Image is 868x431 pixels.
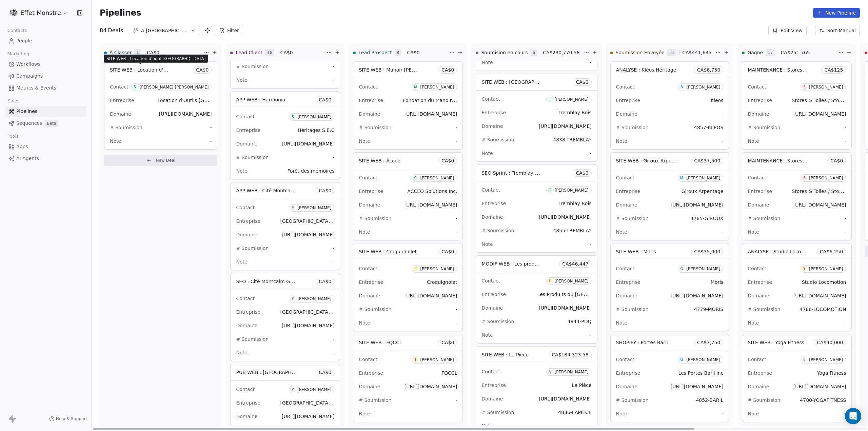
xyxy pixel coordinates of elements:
span: Domaine [110,111,131,117]
span: Domaine [359,202,380,208]
span: [URL][DOMAIN_NAME] [282,232,335,237]
div: [PERSON_NAME] [297,296,331,301]
span: CA$ 0 [441,157,454,164]
span: Domaine [481,305,503,311]
span: Entreprise [481,201,506,206]
span: # Soumission [748,125,780,130]
span: Note [748,138,759,144]
span: ANALYSE : Kléos Héritage [616,67,676,73]
span: Entreprise [110,98,134,103]
span: Workflows [16,61,41,68]
span: 4779-MORIS [694,307,724,312]
span: CA$ 125 [824,66,843,73]
div: Y [803,266,805,272]
span: Contact [616,357,634,362]
span: - [333,77,334,83]
span: - [455,138,457,144]
span: - [722,319,723,326]
button: Edit View [768,26,807,35]
div: SITE WEB : Yoga FitnessCA$40,000ContactE[PERSON_NAME]EntrepriseYoga FitnessDomaine[URL][DOMAIN_NA... [742,334,852,422]
span: # Soumission [616,307,649,312]
span: Lead Prospect [358,49,392,56]
span: [URL][DOMAIN_NAME] [539,305,592,311]
span: Domaine [748,202,769,208]
span: Contact [359,84,377,90]
span: [URL][DOMAIN_NAME] [671,293,724,298]
span: 4838-TREMBLAY [553,137,591,142]
span: - [844,138,846,144]
span: SEO Sprint : Tremblay Bois [481,170,545,176]
span: # Soumission [748,216,780,221]
span: Contact [481,96,500,102]
span: [URL][DOMAIN_NAME] [159,111,212,117]
div: E [803,357,805,363]
span: Entreprise [236,218,260,224]
div: Lead Client18CA$0 [230,44,325,61]
span: - [844,215,846,222]
span: CA$ 0 [830,157,843,164]
span: Stores & Toiles / Storimage [792,188,855,194]
span: CA$ 37,500 [694,157,720,164]
span: [GEOGRAPHIC_DATA] Gestion Financière [280,309,375,315]
span: Contact [359,175,377,180]
span: CA$ 35,000 [694,248,720,255]
span: Domaine [481,123,503,129]
span: CA$ 0 [196,66,209,73]
span: Note [236,259,247,265]
div: C [549,188,551,193]
span: CA$ 3,750 [697,339,720,346]
span: Entreprise [748,189,772,194]
a: Pipelines [5,106,86,117]
span: # Soumission [359,125,391,130]
button: Filter [215,26,243,35]
span: - [210,124,212,131]
span: APP WEB : Cité Montcalm Gestion Financière [236,187,342,194]
div: [PERSON_NAME] [686,85,720,90]
span: # Soumission [236,155,269,160]
span: - [210,138,212,144]
span: Tremblay Bois [558,201,592,206]
div: SITE WEB : Manoir [PERSON_NAME]CA$0ContactM[PERSON_NAME]EntrepriseFondation du Manoir [PERSON_NAM... [353,61,463,150]
span: # Soumission [616,216,649,221]
span: CA$ 0 [441,66,454,73]
span: Note [359,229,370,235]
span: [URL][DOMAIN_NAME] [282,323,335,328]
span: Contact [481,187,500,193]
span: 4857-KLEOS [694,125,723,130]
span: CA$ 0 [407,49,419,56]
div: À [GEOGRAPHIC_DATA] [141,27,188,34]
div: K [414,266,417,272]
span: - [722,229,723,235]
span: Effet Monstre [20,8,61,17]
span: CA$ 0 [319,187,331,194]
div: [PERSON_NAME] [555,188,589,193]
span: Note [359,320,370,326]
span: SEO : Cité Montcalm Gestion Financière [236,278,330,285]
span: SITE WEB : Moris [616,249,656,254]
span: Domaine [616,293,637,298]
span: Domaine [359,293,380,298]
div: S [134,84,136,90]
div: SITE WEB : AcceoCA$0ContactC[PERSON_NAME]EntrepriseACCEO Solutions Inc.Domaine[URL][DOMAIN_NAME]#... [353,152,463,240]
span: Note [616,229,627,235]
span: À Classer [110,49,132,56]
span: Apps [16,143,28,150]
div: SITE WEB : Giroux ArpentageCA$37,500ContactM[PERSON_NAME]EntrepriseGiroux ArpentageDomaine[URL][D... [610,152,729,240]
span: Note [616,320,627,326]
span: Beta [45,120,58,127]
div: G [680,357,683,363]
span: Lead Client [236,49,262,56]
span: [GEOGRAPHIC_DATA] Gestion Financière [280,218,375,224]
span: Entreprise [616,279,640,285]
span: CA$ 6,750 [697,66,720,73]
div: APP WEB : Cité Montcalm Gestion FinancièreCA$0ContactP[PERSON_NAME]Entreprise[GEOGRAPHIC_DATA] Ge... [230,182,340,270]
span: - [455,306,457,313]
span: [URL][DOMAIN_NAME] [539,123,592,129]
span: CA$ 441,635 [682,49,711,56]
span: 6 [531,49,537,56]
span: Note [748,320,759,326]
span: SITE WEB : Acceo [359,158,400,163]
a: Metrics & Events [5,82,86,94]
span: CA$ 0 [147,49,159,56]
span: SITE WEB : Location d'outil [GEOGRAPHIC_DATA] [110,66,225,73]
